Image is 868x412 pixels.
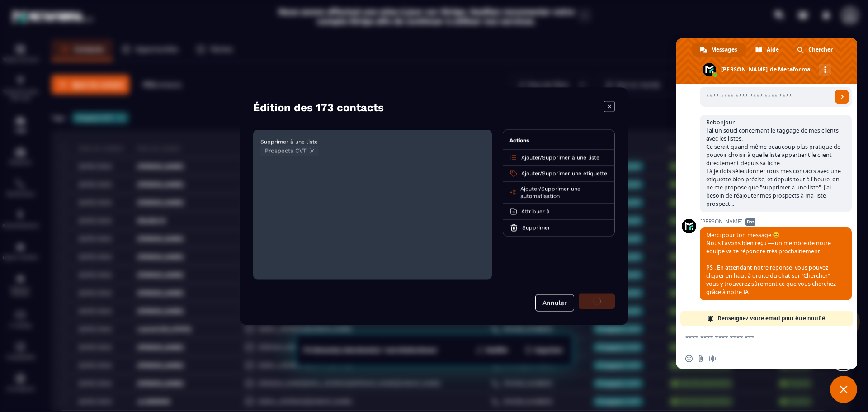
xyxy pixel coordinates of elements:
[700,87,832,107] input: Entrez votre adresse email...
[542,154,599,161] span: Supprimer à une liste
[521,170,607,177] p: /
[521,154,540,161] span: Ajouter
[767,43,779,57] span: Aide
[835,90,849,104] span: Envoyer
[521,154,599,161] p: /
[789,43,842,57] div: Chercher
[697,355,704,362] span: Envoyer un fichier
[509,137,529,143] span: Actions
[711,43,737,57] span: Messages
[685,334,828,342] textarea: Entrez votre message...
[542,170,607,176] span: Supprimer une étiquette
[745,218,755,226] span: Bot
[535,294,574,311] button: Annuler
[692,43,746,57] div: Messages
[747,43,788,57] div: Aide
[522,224,550,231] span: Supprimer
[685,355,693,362] span: Insérer un emoji
[706,231,837,296] span: Merci pour ton message 😊 Nous l’avons bien reçu — un membre de notre équipe va te répondre très p...
[706,118,841,208] span: Rebonjour J'ai un souci concernant le taggage de mes clients avec les listes. Ce serait quand mêm...
[520,185,608,199] p: /
[521,208,550,214] span: Attribuer à
[260,138,318,145] span: Supprimer à une liste
[700,218,852,225] span: [PERSON_NAME]
[718,311,826,326] span: Renseignez votre email pour être notifié.
[520,185,580,199] span: Supprimer une automatisation
[709,355,716,362] span: Message audio
[819,64,831,76] div: Autres canaux
[520,185,539,192] span: Ajouter
[808,43,833,57] span: Chercher
[253,101,384,114] h4: Édition des 173 contacts
[830,376,857,403] div: Fermer le chat
[521,170,540,176] span: Ajouter
[265,147,307,154] span: Prospects CVT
